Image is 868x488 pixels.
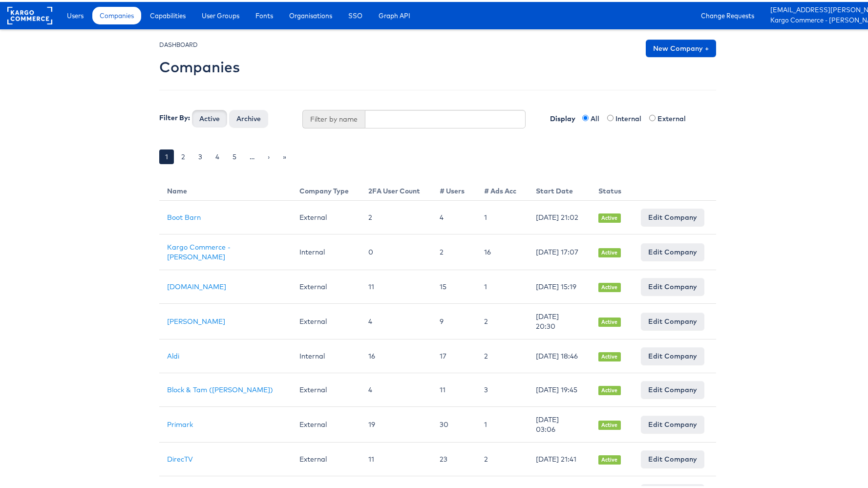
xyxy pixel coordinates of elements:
[292,268,360,302] td: External
[67,9,84,19] span: Users
[615,112,647,122] label: Internal
[292,441,360,474] td: External
[528,338,591,371] td: [DATE] 18:46
[528,176,591,199] th: Start Date
[302,108,365,127] span: Filter by name
[528,371,591,405] td: [DATE] 19:45
[641,414,704,431] a: Edit Company
[167,453,193,462] a: DirecTV
[476,268,528,302] td: 1
[227,148,242,162] a: 5
[167,418,193,427] a: Primark
[528,405,591,441] td: [DATE] 03:06
[292,302,360,338] td: External
[360,338,432,371] td: 16
[641,311,704,328] a: Edit Company
[167,350,179,359] a: Aldi
[476,338,528,371] td: 2
[292,405,360,441] td: External
[598,350,621,360] span: Active
[159,148,174,162] a: 1
[167,280,226,289] a: [DOMAIN_NAME]
[192,148,208,162] a: 3
[432,199,476,233] td: 4
[528,441,591,474] td: [DATE] 21:41
[248,5,280,22] a: Fonts
[641,345,704,363] a: Edit Company
[528,199,591,233] td: [DATE] 21:02
[528,233,591,268] td: [DATE] 17:07
[159,111,190,121] label: Filter By:
[202,9,239,19] span: User Groups
[194,5,247,22] a: User Groups
[432,338,476,371] td: 17
[167,211,201,220] a: Boot Barn
[360,371,432,405] td: 4
[591,112,605,122] label: All
[244,148,260,162] a: …
[476,233,528,268] td: 16
[292,338,360,371] td: Internal
[591,176,633,199] th: Status
[60,5,91,22] a: Users
[476,199,528,233] td: 1
[598,212,621,221] span: Active
[770,3,868,14] a: [EMAIL_ADDRESS][PERSON_NAME][DOMAIN_NAME]
[167,241,231,259] a: Kargo Commerce - [PERSON_NAME]
[641,379,704,397] a: Edit Company
[360,176,432,199] th: 2FA User Count
[292,199,360,233] td: External
[598,281,621,290] span: Active
[150,9,186,19] span: Capabilities
[432,176,476,199] th: # Users
[641,448,704,466] a: Edit Company
[432,233,476,268] td: 2
[159,57,240,73] h2: Companies
[641,276,704,294] a: Edit Company
[476,302,528,338] td: 2
[476,371,528,405] td: 3
[192,108,227,126] button: Active
[360,199,432,233] td: 2
[360,233,432,268] td: 0
[167,383,273,392] a: Block & Tam ([PERSON_NAME])
[292,176,360,199] th: Company Type
[432,371,476,405] td: 11
[657,112,692,122] label: External
[282,5,339,22] a: Organisations
[341,5,370,22] a: SSO
[292,233,360,268] td: Internal
[360,302,432,338] td: 4
[360,405,432,441] td: 19
[694,5,762,22] a: Change Requests
[360,441,432,474] td: 11
[159,39,198,46] small: DASHBOARD
[143,5,193,22] a: Capabilities
[476,176,528,199] th: # Ads Acc
[100,9,134,19] span: Companies
[598,316,621,325] span: Active
[289,9,332,19] span: Organisations
[92,5,141,22] a: Companies
[476,441,528,474] td: 2
[528,302,591,338] td: [DATE] 20:30
[770,14,868,24] a: Kargo Commerce - [PERSON_NAME]
[167,315,225,324] a: [PERSON_NAME]
[229,108,268,126] button: Archive
[432,268,476,302] td: 15
[598,384,621,393] span: Active
[262,148,275,162] a: ›
[598,419,621,428] span: Active
[360,268,432,302] td: 11
[292,371,360,405] td: External
[528,268,591,302] td: [DATE] 15:19
[432,302,476,338] td: 9
[210,148,225,162] a: 4
[476,405,528,441] td: 1
[255,9,273,19] span: Fonts
[540,108,580,122] label: Display
[348,9,362,19] span: SSO
[432,405,476,441] td: 30
[598,453,621,463] span: Active
[432,441,476,474] td: 23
